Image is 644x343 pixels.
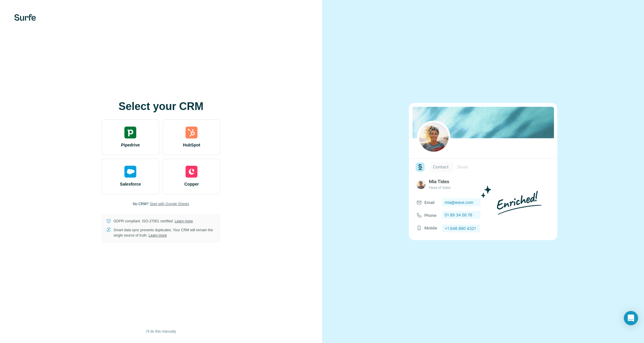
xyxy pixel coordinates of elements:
[133,201,149,207] p: No CRM?
[184,181,199,187] span: Copper
[14,14,36,21] img: Surfe's logo
[113,227,216,238] p: Smart data sync prevents duplicates. Your CRM will remain the single source of truth.
[183,142,200,148] span: HubSpot
[121,142,140,148] span: Pipedrive
[148,233,167,237] a: Learn more
[142,327,180,336] button: I’ll do this manually
[124,127,136,138] img: pipedrive's logo
[150,201,189,207] button: Start with Google Sheets
[175,219,193,223] a: Learn more
[186,127,197,138] img: hubspot's logo
[624,311,638,325] div: Open Intercom Messenger
[113,218,193,224] p: GDPR compliant. ISO-27001 certified.
[120,181,141,187] span: Salesforce
[146,329,176,334] span: I’ll do this manually
[124,166,136,178] img: salesforce's logo
[409,103,557,240] img: none image
[102,100,220,112] h1: Select your CRM
[186,166,197,178] img: copper's logo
